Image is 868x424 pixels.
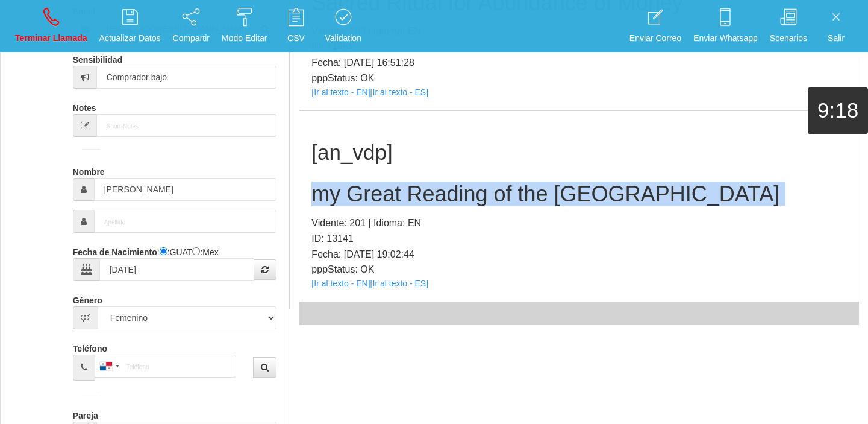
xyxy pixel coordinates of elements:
[95,355,123,377] div: Panama (Panamá): +507
[766,4,811,49] a: Scenarios
[96,66,277,89] input: Sensibilidad
[311,247,847,262] p: Fecha: [DATE] 19:02:44
[73,162,105,178] label: Nombre
[325,31,361,45] p: Validation
[279,31,313,45] p: CSV
[311,71,847,86] p: pppStatus: OK
[311,279,370,288] a: [Ir al texto - EN]
[629,31,681,45] p: Enviar Correo
[370,279,428,288] a: [Ir al texto - ES]
[311,55,847,71] p: Fecha: [DATE] 16:51:28
[815,4,857,49] a: Salir
[370,87,428,97] a: [Ir al texto - ES]
[311,215,847,231] p: Vidente: 201 | Idioma: EN
[320,4,365,49] a: Validation
[275,4,317,49] a: CSV
[73,242,277,281] div: : :GUAT :Mex
[311,87,370,97] a: [Ir al texto - EN]
[311,182,847,206] h2: my Great Reading of the [GEOGRAPHIC_DATA]
[770,31,807,45] p: Scenarios
[96,114,277,137] input: Short-Notes
[94,178,277,201] input: Nombre
[94,210,277,233] input: Apellido
[73,290,102,306] label: Género
[95,355,236,378] input: Teléfono
[625,4,685,49] a: Enviar Correo
[222,31,267,45] p: Modo Editar
[217,4,271,49] a: Modo Editar
[99,31,161,45] p: Actualizar Datos
[689,4,762,49] a: Enviar Whatsapp
[311,231,847,247] p: ID: 13141
[311,262,847,277] p: pppStatus: OK
[819,31,853,45] p: Salir
[73,405,98,422] label: Pareja
[693,31,758,45] p: Enviar Whatsapp
[73,338,107,355] label: Teléfono
[95,4,165,49] a: Actualizar Datos
[73,242,157,258] label: Fecha de Nacimiento
[808,99,868,122] h1: 9:18
[15,31,87,45] p: Terminar Llamada
[192,247,200,255] input: :Yuca-Mex
[173,31,210,45] p: Compartir
[311,141,847,165] h1: [an_vdp]
[73,49,122,66] label: Sensibilidad
[73,98,96,114] label: Notes
[11,4,92,49] a: Terminar Llamada
[160,247,167,255] input: :Quechi GUAT
[169,4,214,49] a: Compartir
